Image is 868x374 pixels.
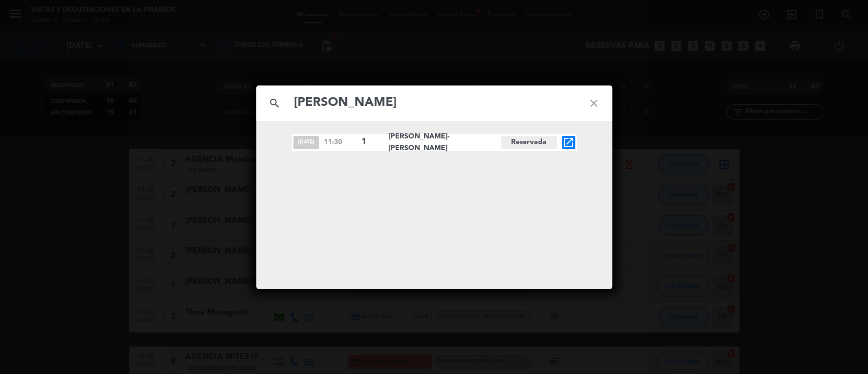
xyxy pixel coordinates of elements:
[256,85,293,122] i: search
[324,137,356,148] span: 11:30
[501,136,557,149] span: Reservada
[388,131,501,154] span: [PERSON_NAME]- [PERSON_NAME]
[293,93,576,113] input: Buscar reservas
[293,136,319,149] span: [DATE]
[576,85,612,122] i: close
[362,135,380,149] span: 1
[562,136,575,149] i: open_in_new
